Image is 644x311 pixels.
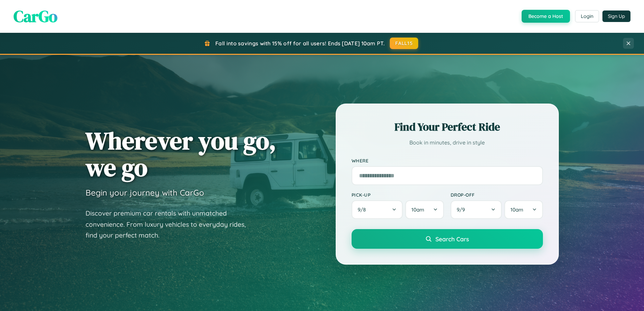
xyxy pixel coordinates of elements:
[215,40,385,47] span: Fall into savings with 15% off for all users! Ends [DATE] 10am PT.
[504,200,543,219] button: 10am
[522,10,570,23] button: Become a Host
[451,200,502,219] button: 9/9
[86,127,276,181] h1: Wherever you go, we go
[352,138,543,148] p: Book in minutes, drive in style
[86,208,255,241] p: Discover premium car rentals with unmatched convenience. From luxury vehicles to everyday rides, ...
[405,200,444,219] button: 10am
[358,206,369,213] span: 9 / 8
[435,235,469,243] span: Search Cars
[451,192,543,198] label: Drop-off
[411,206,424,213] span: 10am
[352,158,543,163] label: Where
[352,229,543,249] button: Search Cars
[457,206,468,213] span: 9 / 9
[390,38,418,49] button: FALL15
[510,206,523,213] span: 10am
[352,192,444,198] label: Pick-up
[602,10,630,22] button: Sign Up
[575,10,599,22] button: Login
[86,187,204,198] h3: Begin your journey with CarGo
[352,119,543,134] h2: Find Your Perfect Ride
[14,5,57,27] span: CarGo
[352,200,403,219] button: 9/8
